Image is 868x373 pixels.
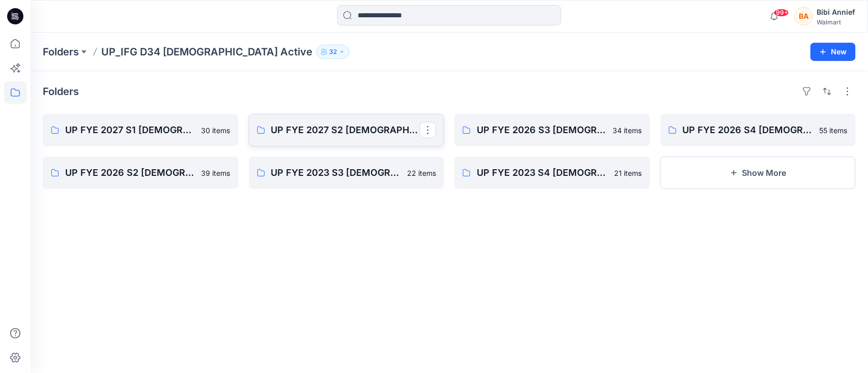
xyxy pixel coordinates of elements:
[774,9,789,17] span: 99+
[683,123,814,137] p: UP FYE 2026 S4 [DEMOGRAPHIC_DATA] ACTIVE IFG
[271,123,420,137] p: UP FYE 2027 S2 [DEMOGRAPHIC_DATA] ACTIVE IFG
[407,168,436,178] p: 22 items
[201,168,230,178] p: 39 items
[795,7,813,25] div: BA
[613,125,642,136] p: 34 items
[820,125,848,136] p: 55 items
[660,157,856,189] button: Show More
[316,45,350,59] button: 32
[43,157,239,189] a: UP FYE 2026 S2 [DEMOGRAPHIC_DATA] ACTIVE IFG39 items
[43,45,79,59] a: Folders
[615,168,642,178] p: 21 items
[454,114,650,146] a: UP FYE 2026 S3 [DEMOGRAPHIC_DATA] ACTIVE IFG34 items
[271,166,401,180] p: UP FYE 2023 S3 [DEMOGRAPHIC_DATA] Active IFG
[454,157,650,189] a: UP FYE 2023 S4 [DEMOGRAPHIC_DATA] Active IFG21 items
[817,6,855,18] div: Bibi Annief
[65,123,195,137] p: UP FYE 2027 S1 [DEMOGRAPHIC_DATA] ACTIVE IFG
[477,166,609,180] p: UP FYE 2023 S4 [DEMOGRAPHIC_DATA] Active IFG
[43,85,79,98] h4: Folders
[477,123,607,137] p: UP FYE 2026 S3 [DEMOGRAPHIC_DATA] ACTIVE IFG
[249,157,445,189] a: UP FYE 2023 S3 [DEMOGRAPHIC_DATA] Active IFG22 items
[201,125,230,136] p: 30 items
[101,45,312,59] p: UP_IFG D34 [DEMOGRAPHIC_DATA] Active
[249,114,445,146] a: UP FYE 2027 S2 [DEMOGRAPHIC_DATA] ACTIVE IFG
[65,166,195,180] p: UP FYE 2026 S2 [DEMOGRAPHIC_DATA] ACTIVE IFG
[329,46,337,57] p: 32
[43,114,239,146] a: UP FYE 2027 S1 [DEMOGRAPHIC_DATA] ACTIVE IFG30 items
[660,114,856,146] a: UP FYE 2026 S4 [DEMOGRAPHIC_DATA] ACTIVE IFG55 items
[817,18,855,26] div: Walmart
[811,43,856,61] button: New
